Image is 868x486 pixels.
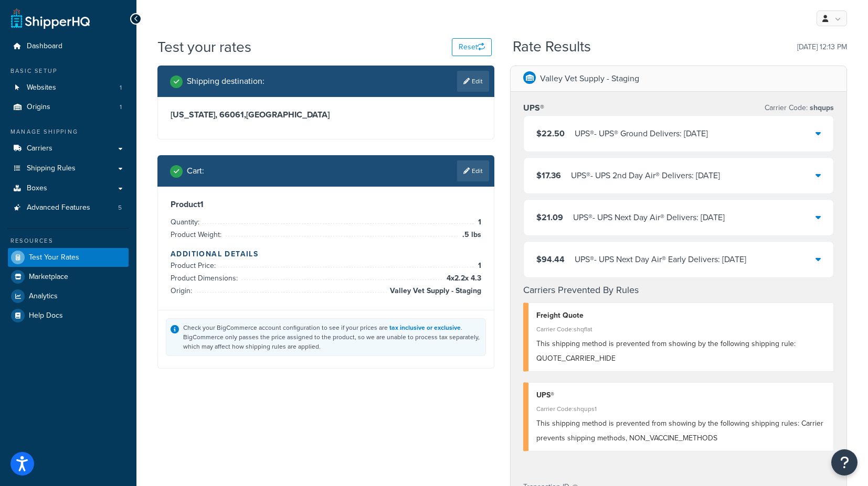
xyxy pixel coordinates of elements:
div: Manage Shipping [8,127,129,136]
a: Advanced Features5 [8,198,129,218]
span: 1 [120,83,122,92]
span: Product Weight: [171,229,224,240]
span: Product Price: [171,260,218,271]
a: Carriers [8,139,129,158]
li: Websites [8,78,129,98]
h2: Rate Results [513,39,591,55]
div: UPS® - UPS® Ground Delivers: [DATE] [575,126,708,141]
span: $94.44 [536,253,565,265]
span: Shipping Rules [27,164,76,173]
span: $21.09 [536,211,563,223]
span: $22.50 [536,127,565,139]
span: This shipping method is prevented from showing by the following shipping rules: Carrier prevents ... [536,418,823,444]
span: .5 lbs [460,229,481,241]
a: Websites1 [8,78,129,98]
span: Advanced Features [27,203,90,212]
a: Edit [457,71,489,92]
div: UPS® - UPS Next Day Air® Early Delivers: [DATE] [575,252,746,267]
div: Resources [8,236,129,245]
a: Marketplace [8,267,129,286]
span: 5 [118,203,122,212]
a: Origins1 [8,98,129,117]
a: Dashboard [8,37,129,56]
span: Origin: [171,285,195,296]
div: Carrier Code: shqups1 [536,402,825,416]
span: shqups [808,102,834,113]
span: Analytics [29,292,58,301]
span: 4 x 2.2 x 4.3 [444,272,481,285]
span: Dashboard [27,42,62,51]
span: Help Docs [29,311,63,320]
a: Boxes [8,179,129,198]
div: Freight Quote [536,308,825,323]
span: Carriers [27,144,52,153]
p: Carrier Code: [765,101,834,115]
h3: UPS® [523,103,544,113]
button: Reset [452,38,492,56]
li: Origins [8,98,129,117]
a: tax inclusive or exclusive [389,323,461,332]
h4: Carriers Prevented By Rules [523,283,834,297]
a: Analytics [8,287,129,306]
span: 1 [475,260,481,272]
span: Boxes [27,184,47,193]
span: Websites [27,83,56,92]
div: Basic Setup [8,67,129,75]
div: UPS® - UPS Next Day Air® Delivers: [DATE] [573,210,725,225]
span: Product Dimensions: [171,273,240,284]
span: Quantity: [171,217,202,228]
span: Valley Vet Supply - Staging [387,285,481,297]
button: Open Resource Center [831,449,858,476]
a: Edit [457,160,489,181]
p: [DATE] 12:13 PM [797,40,847,55]
p: Valley Vet Supply - Staging [540,71,639,86]
div: Check your BigCommerce account configuration to see if your prices are . BigCommerce only passes ... [183,323,481,351]
span: Test Your Rates [29,253,79,262]
a: Test Your Rates [8,248,129,267]
span: Origins [27,103,50,112]
span: This shipping method is prevented from showing by the following shipping rule: QUOTE_CARRIER_HIDE [536,338,796,364]
div: UPS® - UPS 2nd Day Air® Delivers: [DATE] [571,168,720,183]
div: Carrier Code: shqflat [536,322,825,337]
h1: Test your rates [157,37,251,57]
h3: Product 1 [171,199,481,210]
span: $17.36 [536,169,561,181]
li: Advanced Features [8,198,129,218]
a: Shipping Rules [8,159,129,178]
h3: [US_STATE], 66061 , [GEOGRAPHIC_DATA] [171,110,481,120]
span: 1 [120,103,122,112]
h2: Shipping destination : [187,77,264,86]
h4: Additional Details [171,249,481,260]
h2: Cart : [187,166,204,176]
span: 1 [475,216,481,229]
a: Help Docs [8,306,129,325]
span: Marketplace [29,273,68,282]
div: UPS® [536,388,825,403]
